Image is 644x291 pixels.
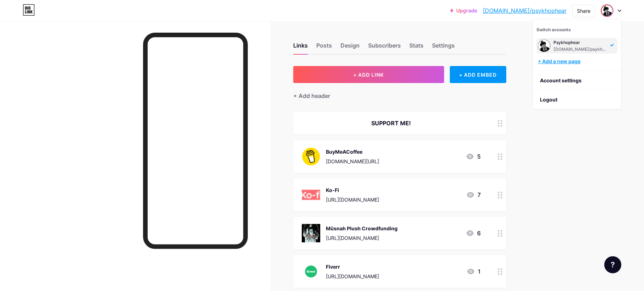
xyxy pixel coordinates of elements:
[293,92,330,100] div: + Add header
[450,8,477,13] a: Upgrade
[533,71,621,90] a: Account settings
[553,46,608,52] div: [DOMAIN_NAME]/psykhophear
[483,6,567,15] a: [DOMAIN_NAME]/psykhophear
[601,5,613,16] img: Montagu Studios
[326,186,379,194] div: Ko-Fi
[466,191,481,199] div: 7
[409,41,424,54] div: Stats
[293,66,444,83] button: + ADD LINK
[450,66,506,83] div: + ADD EMBED
[432,41,455,54] div: Settings
[466,152,481,161] div: 5
[302,186,320,204] img: Ko-Fi
[302,147,320,166] img: BuyMeACoffee
[326,148,379,155] div: BuyMeACoffee
[326,263,379,270] div: Fiverr
[538,39,551,52] img: Montagu Studios
[466,229,481,237] div: 6
[538,58,617,65] div: + Add a new page
[326,196,379,203] div: [URL][DOMAIN_NAME]
[533,90,621,109] li: Logout
[353,72,384,78] span: + ADD LINK
[302,224,320,242] img: Müsnah Plush Crowdfunding
[536,27,571,32] span: Switch accounts
[326,273,379,280] div: [URL][DOMAIN_NAME]
[577,7,590,15] div: Share
[293,41,308,54] div: Links
[368,41,401,54] div: Subscribers
[302,119,481,127] div: SUPPORT ME!
[466,267,481,276] div: 1
[316,41,332,54] div: Posts
[553,40,608,45] div: Psykhophear
[302,262,320,281] img: Fiverr
[326,158,379,165] div: [DOMAIN_NAME][URL]
[340,41,360,54] div: Design
[326,225,398,232] div: Müsnah Plush Crowdfunding
[326,234,398,242] div: [URL][DOMAIN_NAME]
